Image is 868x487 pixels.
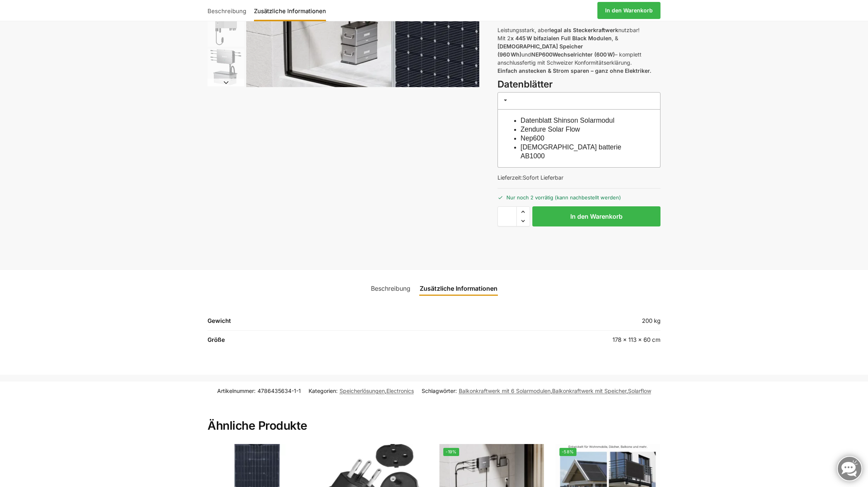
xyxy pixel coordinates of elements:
[497,26,660,75] p: Leistungsstark, aber nutzbar! Mit 2 , & und – komplett anschlussfertig mit Schweizer Konformitäts...
[511,35,612,41] strong: x 445 W bifazialen Full Black Modulen
[521,125,580,133] a: Zendure Solar Flow
[497,67,651,74] strong: Einfach anstecken & Strom sparen – ganz ohne Elektriker.
[496,231,662,252] iframe: Sicherer Rahmen für schnelle Bezahlvorgänge
[517,207,530,217] span: Increase quantity
[532,206,660,226] button: In den Warenkorb
[521,143,621,160] a: [DEMOGRAPHIC_DATA] batterie AB1000
[459,388,551,394] a: Balkonkraftwerk mit 6 Solarmodulen
[628,388,651,394] a: Solarflow
[523,174,563,181] span: Sofort Lieferbar
[552,388,626,394] a: Balkonkraftwerk mit Speicher
[206,48,244,86] li: 6 / 6
[250,1,330,20] a: Zusätzliche Informationen
[217,387,301,395] span: Artikelnummer:
[549,27,618,33] strong: legal als Steckerkraftwerk
[497,188,660,202] p: Nur noch 2 vorrätig (kann nachbestellt werden)
[366,279,415,298] a: Beschreibung
[597,2,660,19] a: In den Warenkorb
[521,117,615,124] a: Datenblatt Shinson Solarmodul
[208,49,244,86] img: Zendure-Solaflow
[497,43,583,58] strong: [DEMOGRAPHIC_DATA] Speicher (960 Wh)
[208,10,244,47] img: nep-microwechselrichter-600w
[456,316,660,331] td: 200 kg
[208,331,455,349] th: Größe
[208,316,455,331] th: Gewicht
[208,1,250,20] a: Beschreibung
[309,387,414,395] span: Kategorien: ,
[456,331,660,349] td: 178 × 113 × 60 cm
[497,174,563,181] span: Lieferzeit:
[531,51,615,58] strong: NEP600Wechselrichter (600 W)
[208,316,660,349] table: Produktdetails
[521,134,545,142] a: Nep600
[206,9,244,48] li: 5 / 6
[517,216,530,226] span: Reduce quantity
[497,78,660,91] h3: Datenblätter
[340,388,385,394] a: Speicherlösungen
[208,400,660,433] h2: Ähnliche Produkte
[386,388,414,394] a: Electronics
[257,388,301,394] span: 4786435634-1-1
[208,79,244,86] button: Next slide
[422,387,651,395] span: Schlagwörter: , ,
[415,279,502,298] a: Zusätzliche Informationen
[497,206,517,226] input: Produktmenge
